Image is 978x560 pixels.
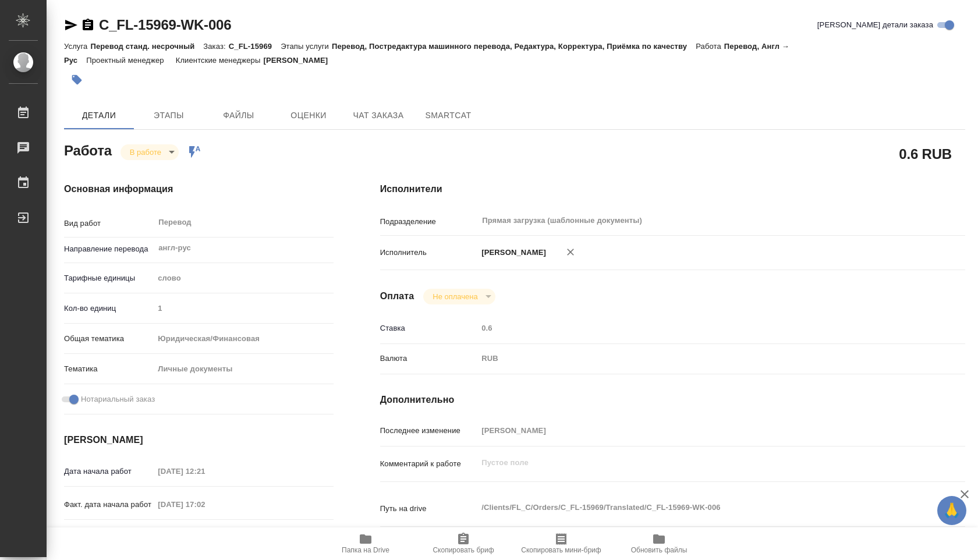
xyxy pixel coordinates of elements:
span: Нотариальный заказ [81,394,155,405]
button: 🙏 [937,496,966,525]
span: Оценки [281,108,336,123]
h4: Основная информация [64,182,334,196]
button: Удалить исполнителя [558,239,583,265]
div: В работе [423,289,495,304]
button: Обновить файлы [610,527,708,560]
p: Перевод станд. несрочный [90,42,203,51]
h4: Оплата [380,289,414,303]
input: Пустое поле [477,422,916,439]
span: Этапы [141,108,197,123]
p: Вид работ [64,218,154,229]
p: Дата начала работ [64,466,154,477]
textarea: /Clients/FL_C/Orders/C_FL-15969/Translated/C_FL-15969-WK-006 [477,498,916,518]
p: Заказ: [203,42,228,51]
h4: [PERSON_NAME] [64,433,334,447]
span: Файлы [211,108,267,123]
span: SmartCat [420,108,476,123]
p: Тематика [64,363,154,375]
h4: Дополнительно [380,393,965,407]
h2: Работа [64,139,112,160]
input: Пустое поле [154,300,333,317]
p: Последнее изменение [380,425,478,437]
a: C_FL-15969-WK-006 [99,17,231,33]
h4: Исполнители [380,182,965,196]
p: Валюта [380,353,478,364]
span: 🙏 [942,498,962,523]
button: В работе [126,147,165,157]
input: Пустое поле [477,320,916,336]
button: Не оплачена [429,292,481,302]
span: Скопировать мини-бриф [521,546,601,554]
p: C_FL-15969 [229,42,281,51]
div: слово [154,268,333,288]
p: Факт. дата начала работ [64,499,154,511]
button: Добавить тэг [64,67,90,93]
p: Направление перевода [64,243,154,255]
span: Детали [71,108,127,123]
span: Чат заказа [350,108,406,123]
input: Пустое поле [154,496,256,513]
p: Тарифные единицы [64,272,154,284]
button: Скопировать ссылку для ЯМессенджера [64,18,78,32]
p: Подразделение [380,216,478,228]
p: [PERSON_NAME] [263,56,336,65]
button: Скопировать мини-бриф [512,527,610,560]
p: Работа [696,42,724,51]
p: Исполнитель [380,247,478,258]
button: Папка на Drive [317,527,414,560]
div: В работе [121,144,179,160]
p: Ставка [380,322,478,334]
div: Юридическая/Финансовая [154,329,333,349]
span: Обновить файлы [631,546,688,554]
p: Перевод, Постредактура машинного перевода, Редактура, Корректура, Приёмка по качеству [332,42,696,51]
p: Проектный менеджер [86,56,166,65]
p: Клиентские менеджеры [176,56,264,65]
p: Комментарий к работе [380,458,478,470]
p: Путь на drive [380,503,478,515]
p: [PERSON_NAME] [477,247,546,258]
button: Скопировать ссылку [81,18,95,32]
span: Папка на Drive [342,546,389,554]
span: [PERSON_NAME] детали заказа [817,19,933,31]
span: Скопировать бриф [433,546,494,554]
div: RUB [477,349,916,368]
input: Пустое поле [154,526,256,543]
p: Услуга [64,42,90,51]
input: Пустое поле [154,463,256,480]
h2: 0.6 RUB [899,144,952,164]
p: Кол-во единиц [64,303,154,314]
p: Этапы услуги [281,42,332,51]
div: Личные документы [154,359,333,379]
p: Общая тематика [64,333,154,345]
button: Скопировать бриф [414,527,512,560]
